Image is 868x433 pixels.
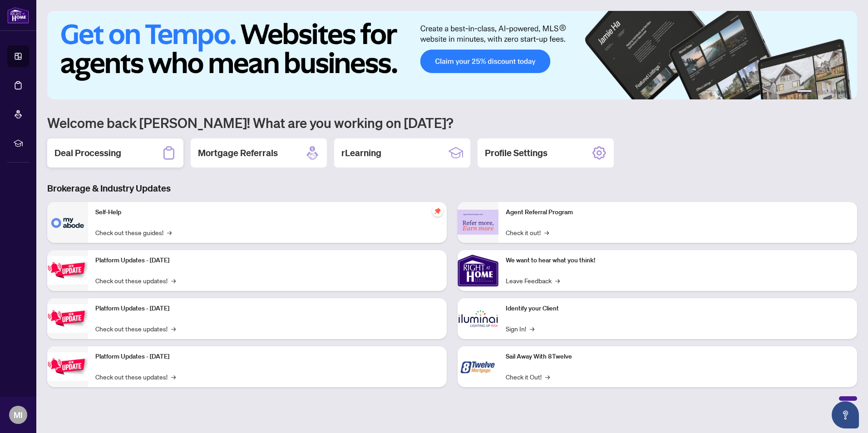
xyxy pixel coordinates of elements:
[506,372,550,382] a: Check it Out!→
[458,250,498,291] img: We want to hear what you think!
[815,90,819,94] button: 2
[95,256,439,266] p: Platform Updates - [DATE]
[95,304,439,314] p: Platform Updates - [DATE]
[832,401,859,428] button: Open asap
[167,227,172,237] span: →
[95,324,176,334] a: Check out these updates!→
[47,256,88,285] img: Platform Updates - July 21, 2025
[544,227,549,237] span: →
[555,276,560,285] span: →
[506,352,850,362] p: Sail Away With 8Twelve
[797,90,812,94] button: 1
[47,304,88,333] img: Platform Updates - July 8, 2025
[198,147,278,159] h2: Mortgage Referrals
[95,276,176,285] a: Check out these updates!→
[95,372,176,382] a: Check out these updates!→
[530,324,534,334] span: →
[844,90,848,94] button: 6
[171,372,176,382] span: →
[47,182,857,195] h3: Brokerage & Industry Updates
[458,210,498,235] img: Agent Referral Program
[485,147,547,159] h2: Profile Settings
[830,90,833,94] button: 4
[7,7,29,24] img: logo
[47,114,857,131] h1: Welcome back [PERSON_NAME]! What are you working on [DATE]?
[506,276,560,285] a: Leave Feedback→
[54,147,121,159] h2: Deal Processing
[95,207,439,217] p: Self-Help
[14,408,23,421] span: MI
[47,11,857,99] img: Slide 0
[506,304,850,314] p: Identify your Client
[95,227,172,237] a: Check out these guides!→
[432,206,443,216] span: pushpin
[47,202,88,243] img: Self-Help
[506,227,549,237] a: Check it out!→
[95,352,439,362] p: Platform Updates - [DATE]
[506,324,534,334] a: Sign In!→
[171,276,176,285] span: →
[47,352,88,381] img: Platform Updates - June 23, 2025
[341,147,381,159] h2: rLearning
[506,207,850,217] p: Agent Referral Program
[506,256,850,266] p: We want to hear what you think!
[837,90,841,94] button: 5
[823,90,826,94] button: 3
[171,324,176,334] span: →
[458,346,498,387] img: Sail Away With 8Twelve
[458,298,498,339] img: Identify your Client
[545,372,550,382] span: →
